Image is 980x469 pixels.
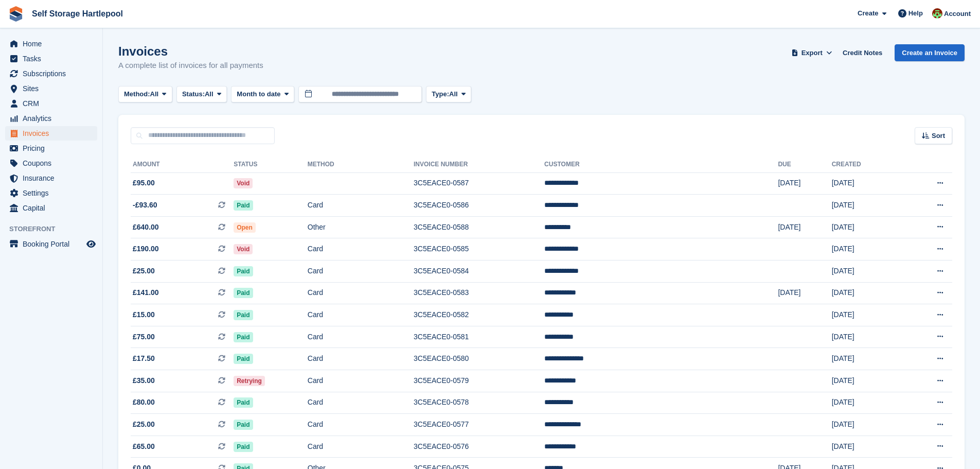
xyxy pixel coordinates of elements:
td: 3C5EACE0-0586 [414,195,544,217]
button: Type: All [426,86,471,103]
span: Open [234,222,256,233]
td: [DATE] [832,414,901,436]
span: £35.00 [133,375,155,386]
td: [DATE] [832,238,901,260]
td: 3C5EACE0-0584 [414,260,544,283]
span: Storefront [9,224,102,234]
td: [DATE] [778,216,831,238]
span: Insurance [23,171,84,185]
th: Status [234,157,308,173]
td: 3C5EACE0-0587 [414,172,544,195]
td: Card [308,238,414,260]
td: Card [308,414,414,436]
span: Help [908,8,923,19]
span: £640.00 [133,222,159,233]
span: CRM [23,96,84,111]
th: Method [308,157,414,173]
a: menu [5,96,97,111]
span: Paid [234,420,253,430]
td: Card [308,370,414,392]
span: -£93.60 [133,200,157,211]
td: 3C5EACE0-0585 [414,238,544,260]
span: £141.00 [133,287,159,298]
td: [DATE] [832,436,901,458]
span: Capital [23,201,84,215]
p: A complete list of invoices for all payments [118,60,263,72]
td: Card [308,326,414,348]
span: £80.00 [133,397,155,408]
td: Card [308,304,414,326]
td: [DATE] [832,392,901,414]
span: £25.00 [133,266,155,276]
a: Self Storage Hartlepool [28,5,127,22]
span: £190.00 [133,244,159,254]
img: stora-icon-8386f47178a22dfd0bd8f6a31ec36ba5ce8667c1dd55bd0f319d3a0aa187defe.svg [8,6,24,22]
th: Due [778,157,831,173]
td: 3C5EACE0-0576 [414,436,544,458]
a: menu [5,156,97,170]
a: menu [5,201,97,215]
span: Paid [234,288,253,298]
td: [DATE] [832,195,901,217]
button: Status: All [176,86,227,103]
a: Preview store [85,238,97,250]
span: Paid [234,354,253,364]
span: Subscriptions [23,66,84,81]
span: £25.00 [133,419,155,430]
span: Account [944,9,971,19]
span: £65.00 [133,441,155,452]
td: 3C5EACE0-0579 [414,370,544,392]
span: Type: [432,89,449,99]
span: Analytics [23,111,84,126]
td: 3C5EACE0-0582 [414,304,544,326]
span: Settings [23,186,84,200]
button: Export [789,44,834,61]
td: [DATE] [832,348,901,370]
td: 3C5EACE0-0583 [414,282,544,304]
a: menu [5,186,97,200]
th: Invoice Number [414,157,544,173]
td: 3C5EACE0-0577 [414,414,544,436]
a: menu [5,37,97,51]
button: Month to date [231,86,294,103]
h1: Invoices [118,44,263,58]
span: All [449,89,458,99]
td: Card [308,260,414,283]
a: menu [5,51,97,66]
a: Credit Notes [839,44,886,61]
th: Customer [544,157,778,173]
th: Created [832,157,901,173]
span: All [150,89,159,99]
span: Paid [234,310,253,320]
td: [DATE] [832,172,901,195]
span: All [205,89,213,99]
span: Create [858,8,878,19]
td: Card [308,436,414,458]
a: menu [5,126,97,141]
span: Paid [234,200,253,211]
a: menu [5,81,97,96]
span: £15.00 [133,309,155,320]
span: Invoices [23,126,84,141]
td: [DATE] [832,216,901,238]
span: Sort [932,131,945,141]
span: Paid [234,442,253,452]
span: Status: [182,89,205,99]
td: [DATE] [832,370,901,392]
span: Sites [23,81,84,96]
span: Coupons [23,156,84,170]
span: Home [23,37,84,51]
td: Card [308,195,414,217]
button: Method: All [118,86,172,103]
a: menu [5,111,97,126]
span: Month to date [237,89,280,99]
span: Paid [234,397,253,408]
span: Export [801,48,823,58]
span: Tasks [23,51,84,66]
td: Card [308,348,414,370]
span: Paid [234,332,253,342]
td: 3C5EACE0-0581 [414,326,544,348]
th: Amount [131,157,234,173]
span: Void [234,244,253,254]
span: £95.00 [133,178,155,188]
